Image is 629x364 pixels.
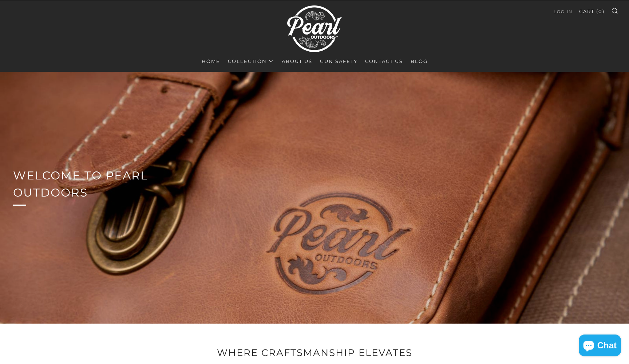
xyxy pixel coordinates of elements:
[13,167,191,201] h2: Welcome to Pearl Outdoors
[365,55,403,67] a: Contact Us
[228,55,274,67] a: Collection
[202,55,220,67] a: Home
[411,55,428,67] a: Blog
[554,6,573,17] a: Log in
[320,55,357,67] a: Gun Safety
[598,8,602,14] span: 0
[579,5,605,17] a: Cart (0)
[282,55,312,67] a: About Us
[577,335,623,358] inbox-online-store-chat: Shopify online store chat
[287,2,342,55] img: Pearl Outdoors | Luxury Leather Pistol Bags & Executive Range Bags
